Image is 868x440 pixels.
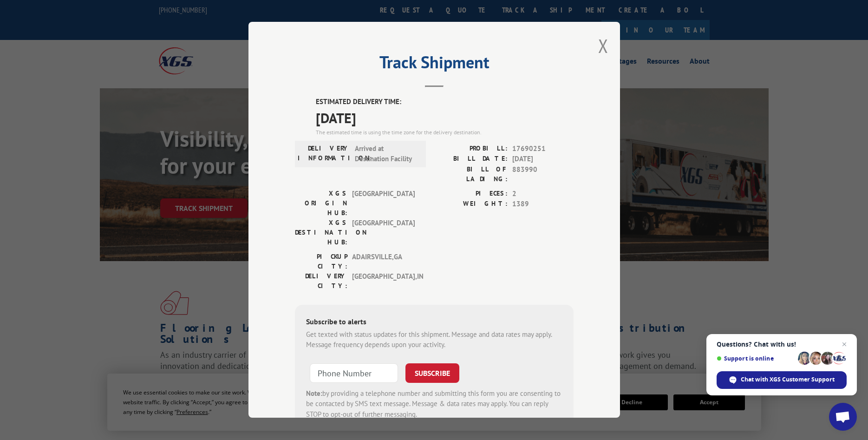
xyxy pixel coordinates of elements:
[352,271,415,291] span: [GEOGRAPHIC_DATA] , IN
[298,144,350,164] label: DELIVERY INFORMATION:
[598,33,608,58] button: Close modal
[741,375,835,384] span: Chat with XGS Customer Support
[512,164,574,184] span: 883990
[316,128,574,137] div: The estimated time is using the time zone for the delivery destination.
[352,252,415,271] span: ADAIRSVILLE , GA
[512,189,574,199] span: 2
[295,252,347,271] label: PICKUP CITY:
[316,97,574,107] label: ESTIMATED DELIVERY TIME:
[306,329,562,350] div: Get texted with status updates for this shipment. Message and data rates may apply. Message frequ...
[352,189,415,218] span: [GEOGRAPHIC_DATA]
[306,316,562,329] div: Subscribe to alerts
[310,363,398,383] input: Phone Number
[717,371,847,389] div: Chat with XGS Customer Support
[829,403,857,431] div: Open chat
[295,189,347,218] label: XGS ORIGIN HUB:
[306,388,562,420] div: by providing a telephone number and submitting this form you are consenting to be contacted by SM...
[405,363,459,383] button: SUBSCRIBE
[434,144,508,154] label: PROBILL:
[295,271,347,291] label: DELIVERY CITY:
[717,341,847,348] span: Questions? Chat with us!
[434,199,508,210] label: WEIGHT:
[352,218,415,247] span: [GEOGRAPHIC_DATA]
[434,164,508,184] label: BILL OF LADING:
[434,189,508,199] label: PIECES:
[512,199,574,210] span: 1389
[295,56,574,73] h2: Track Shipment
[316,107,574,128] span: [DATE]
[717,355,795,362] span: Support is online
[355,144,418,164] span: Arrived at Destination Facility
[295,218,347,247] label: XGS DESTINATION HUB:
[434,154,508,164] label: BILL DATE:
[839,339,850,350] span: Close chat
[306,389,322,398] strong: Note:
[512,154,574,164] span: [DATE]
[512,144,574,154] span: 17690251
